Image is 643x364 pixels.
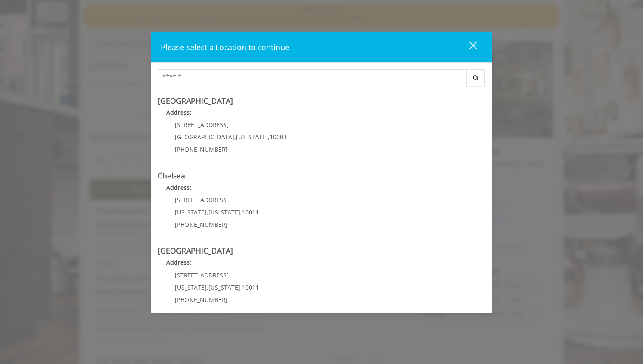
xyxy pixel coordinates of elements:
[175,296,228,304] span: [PHONE_NUMBER]
[175,271,229,279] span: [STREET_ADDRESS]
[236,133,268,141] span: [US_STATE]
[270,133,287,141] span: 10003
[242,283,259,291] span: 10011
[175,133,234,141] span: [GEOGRAPHIC_DATA]
[166,183,191,192] b: Address:
[166,258,191,266] b: Address:
[175,121,229,129] span: [STREET_ADDRESS]
[158,69,467,86] input: Search Center
[242,208,259,216] span: 10011
[158,69,485,90] div: Center Select
[158,245,233,256] b: [GEOGRAPHIC_DATA]
[175,208,207,216] span: [US_STATE]
[175,196,229,204] span: [STREET_ADDRESS]
[175,145,228,153] span: [PHONE_NUMBER]
[166,108,191,116] b: Address:
[175,220,228,229] span: [PHONE_NUMBER]
[240,208,242,216] span: ,
[158,170,185,181] b: Chelsea
[158,96,233,106] b: [GEOGRAPHIC_DATA]
[161,42,289,52] span: Please select a Location to continue
[208,208,240,216] span: [US_STATE]
[453,39,482,56] button: close dialog
[268,133,270,141] span: ,
[207,283,208,291] span: ,
[240,283,242,291] span: ,
[207,208,208,216] span: ,
[208,283,240,291] span: [US_STATE]
[471,75,481,81] i: Search button
[234,133,236,141] span: ,
[175,283,207,291] span: [US_STATE]
[459,41,476,54] div: close dialog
